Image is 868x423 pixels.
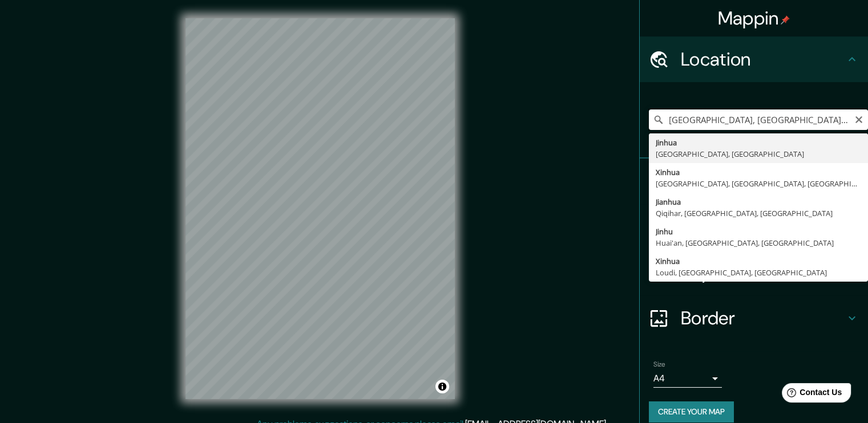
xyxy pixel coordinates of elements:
button: Clear [854,113,863,124]
h4: Mappin [718,7,790,30]
h4: Layout [681,261,845,284]
button: Create your map [649,401,734,422]
div: Qiqihar, [GEOGRAPHIC_DATA], [GEOGRAPHIC_DATA] [656,208,861,219]
div: Layout [640,250,868,295]
div: [GEOGRAPHIC_DATA], [GEOGRAPHIC_DATA] [656,148,861,160]
div: Jinhua [656,137,861,148]
div: Jinhu [656,226,861,237]
div: Xinhua [656,166,861,178]
div: Huai'an, [GEOGRAPHIC_DATA], [GEOGRAPHIC_DATA] [656,237,861,249]
h4: Location [681,48,845,71]
div: Loudi, [GEOGRAPHIC_DATA], [GEOGRAPHIC_DATA] [656,267,861,278]
button: Toggle attribution [435,380,449,393]
div: Jianhua [656,196,861,208]
div: A4 [653,369,722,388]
div: Style [640,204,868,250]
label: Size [653,360,665,369]
div: Location [640,36,868,82]
div: Pins [640,158,868,204]
iframe: Help widget launcher [766,379,855,410]
input: Pick your city or area [649,109,868,130]
h4: Border [681,307,845,330]
div: Border [640,295,868,341]
img: pin-icon.png [781,15,790,25]
div: [GEOGRAPHIC_DATA], [GEOGRAPHIC_DATA], [GEOGRAPHIC_DATA] [656,178,861,189]
div: Xinhua [656,255,861,267]
canvas: Map [185,18,455,399]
